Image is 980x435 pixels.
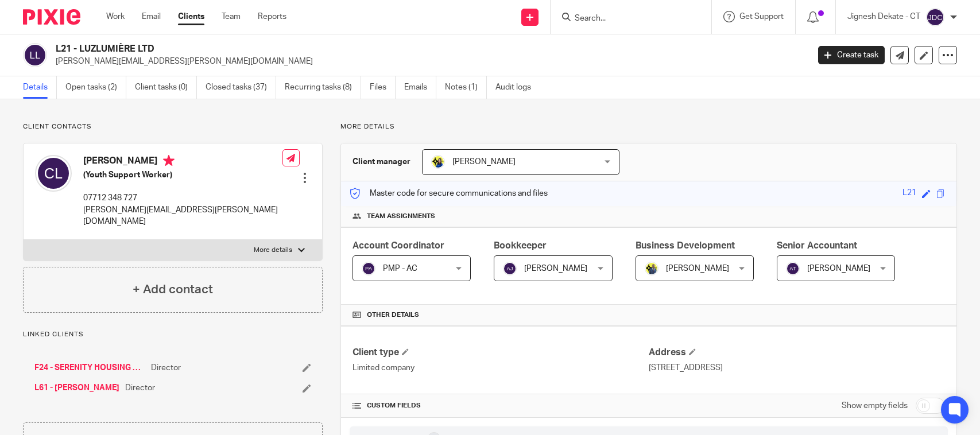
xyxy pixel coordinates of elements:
h4: CUSTOM FIELDS [353,401,649,410]
h4: [PERSON_NAME] [83,155,282,169]
h5: (Youth Support Worker) [83,169,282,181]
span: PMP - AC [383,265,417,273]
h4: Address [649,347,945,359]
a: Details [23,76,57,99]
p: Client contacts [23,122,323,131]
img: Pixie [23,9,80,25]
a: L61 - [PERSON_NAME] [34,382,119,394]
p: More details [254,246,292,255]
img: svg%3E [503,262,517,275]
p: [STREET_ADDRESS] [649,362,945,374]
a: Client tasks (0) [135,76,197,99]
img: svg%3E [926,8,944,26]
span: Get Support [739,13,784,21]
p: Master code for secure communications and files [350,188,548,199]
span: Other details [367,310,419,320]
span: Business Development [636,241,735,250]
a: Reports [258,11,286,22]
a: Audit logs [495,76,540,99]
img: Dennis-Starbridge.jpg [645,262,659,275]
a: Files [370,76,396,99]
span: Bookkeeper [494,241,547,250]
img: svg%3E [786,262,800,275]
p: Limited company [353,362,649,374]
span: [PERSON_NAME] [452,158,516,166]
img: Bobo-Starbridge%201.jpg [431,155,445,169]
h3: Client manager [353,156,410,168]
a: Create task [818,46,885,64]
a: Clients [178,11,204,22]
a: Closed tasks (37) [206,76,276,99]
a: Recurring tasks (8) [285,76,361,99]
h4: + Add contact [133,281,213,298]
input: Search [574,14,677,24]
label: Show empty fields [842,400,908,411]
p: [PERSON_NAME][EMAIL_ADDRESS][PERSON_NAME][DOMAIN_NAME] [56,56,801,67]
i: Primary [163,155,175,166]
span: Team assignments [367,212,435,221]
img: svg%3E [35,155,72,192]
p: Linked clients [23,330,323,339]
p: 07712 348 727 [83,192,282,204]
a: Emails [404,76,436,99]
p: More details [340,122,957,131]
a: Work [106,11,125,22]
span: Senior Accountant [777,241,857,250]
p: [PERSON_NAME][EMAIL_ADDRESS][PERSON_NAME][DOMAIN_NAME] [83,204,282,228]
span: [PERSON_NAME] [524,265,587,273]
a: Notes (1) [445,76,487,99]
img: svg%3E [23,43,47,67]
span: [PERSON_NAME] [666,265,729,273]
span: Account Coordinator [353,241,444,250]
span: Director [151,362,181,374]
p: Jignesh Dekate - CT [847,11,920,22]
a: Email [142,11,161,22]
a: F24 - SERENITY HOUSING SERVICE LTD [34,362,145,374]
span: Director [125,382,155,394]
span: [PERSON_NAME] [807,265,870,273]
div: L21 [902,187,916,200]
a: Team [222,11,241,22]
a: Open tasks (2) [65,76,126,99]
h2: L21 - LUZLUMIÈRE LTD [56,43,652,55]
img: svg%3E [362,262,375,275]
h4: Client type [353,347,649,359]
